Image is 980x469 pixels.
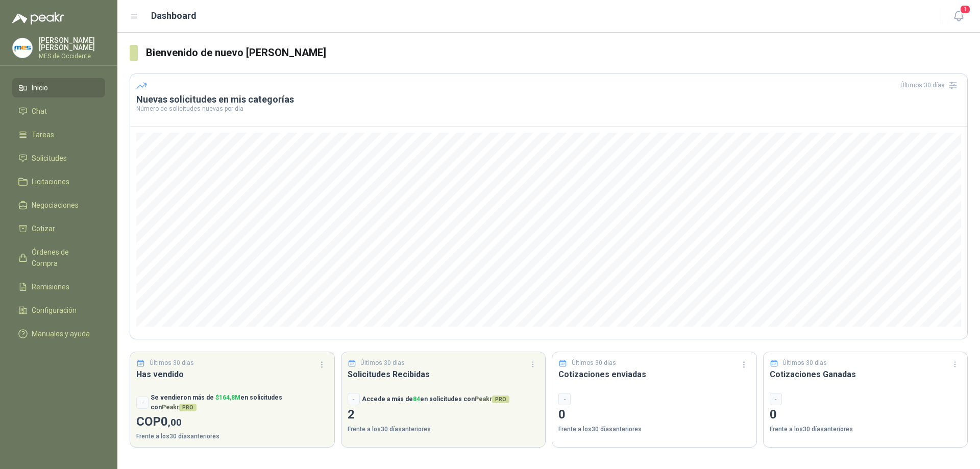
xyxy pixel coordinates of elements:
span: PRO [179,404,197,411]
span: Negociaciones [32,200,79,211]
span: Licitaciones [32,176,69,187]
span: Órdenes de Compra [32,246,95,269]
p: Número de solicitudes nuevas por día [136,106,961,112]
span: Inicio [32,82,48,93]
img: Logo peakr [12,12,64,24]
span: Configuración [32,305,77,316]
a: Negociaciones [12,195,105,215]
h3: Nuevas solicitudes en mis categorías [136,93,961,106]
p: Últimos 30 días [572,358,616,368]
p: 0 [770,405,962,425]
a: Órdenes de Compra [12,242,105,273]
a: Configuración [12,301,105,320]
p: Frente a los 30 días anteriores [558,425,750,434]
h3: Cotizaciones Ganadas [770,368,962,381]
a: Solicitudes [12,149,105,168]
span: Manuales y ayuda [32,328,90,339]
span: Peakr [475,396,509,403]
h1: Dashboard [151,9,197,23]
p: [PERSON_NAME] [PERSON_NAME] [39,37,105,51]
p: 0 [558,405,750,425]
span: Chat [32,106,47,117]
button: 1 [949,7,968,26]
p: Últimos 30 días [360,358,405,368]
div: - [136,397,149,409]
span: Remisiones [32,281,69,292]
h3: Bienvenido de nuevo [PERSON_NAME] [146,45,968,61]
div: - [348,393,360,405]
a: Cotizar [12,219,105,238]
div: - [770,393,782,405]
p: Últimos 30 días [150,358,194,368]
h3: Solicitudes Recibidas [348,368,540,381]
h3: Has vendido [136,368,328,381]
p: MES de Occidente [39,53,105,59]
span: 84 [413,396,420,403]
p: Se vendieron más de en solicitudes con [151,393,328,412]
p: Frente a los 30 días anteriores [136,432,328,441]
a: Inicio [12,78,105,97]
div: Últimos 30 días [900,77,961,93]
p: Frente a los 30 días anteriores [348,425,540,434]
div: - [558,393,571,405]
span: PRO [492,396,509,403]
p: Accede a más de en solicitudes con [362,394,509,404]
span: Tareas [32,129,54,140]
img: Company Logo [13,38,32,58]
span: Cotizar [32,223,55,234]
a: Remisiones [12,277,105,297]
p: Últimos 30 días [782,358,827,368]
span: 0 [161,414,182,429]
p: COP [136,412,328,432]
p: 2 [348,405,540,425]
span: 1 [960,5,971,14]
span: Peakr [162,404,197,411]
a: Manuales y ayuda [12,324,105,343]
a: Chat [12,102,105,121]
h3: Cotizaciones enviadas [558,368,750,381]
a: Licitaciones [12,172,105,191]
span: Solicitudes [32,153,67,164]
a: Tareas [12,125,105,144]
p: Frente a los 30 días anteriores [770,425,962,434]
span: ,00 [168,416,182,428]
span: $ 164,8M [215,394,240,401]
